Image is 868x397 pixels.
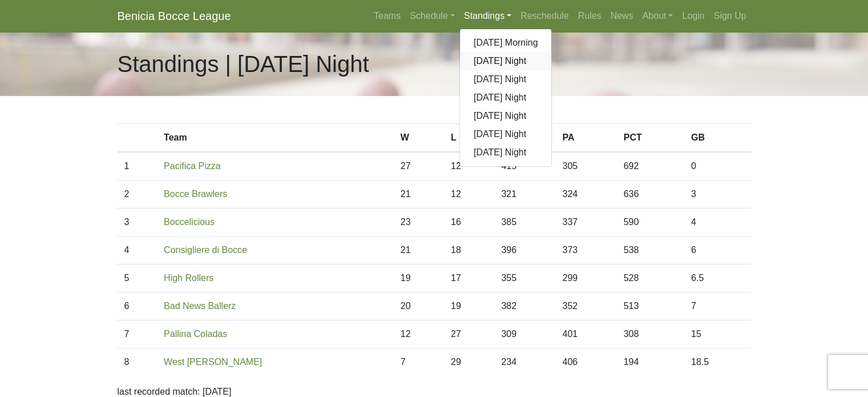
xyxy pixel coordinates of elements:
a: Login [677,5,709,27]
td: 337 [555,208,616,236]
a: Consigliere di Bocce [164,245,247,255]
td: 194 [617,348,684,376]
a: [DATE] Night [460,143,552,162]
th: L [444,124,494,153]
td: 352 [555,292,616,320]
td: 23 [394,208,444,236]
td: 0 [684,152,751,181]
div: Standings [459,29,552,167]
a: Bad News Ballerz [164,301,236,311]
td: 21 [394,236,444,264]
a: [DATE] Night [460,89,552,107]
td: 1 [118,152,158,181]
td: 15 [684,320,751,348]
a: [DATE] Morning [460,34,552,52]
td: 355 [494,264,555,292]
td: 19 [444,292,494,320]
td: 324 [555,181,616,208]
td: 305 [555,152,616,181]
td: 636 [617,181,684,208]
td: 27 [444,320,494,348]
td: 321 [494,181,555,208]
a: Pacifica Pizza [164,161,221,171]
a: [DATE] Night [460,70,552,89]
a: News [606,5,638,27]
td: 4 [118,236,158,264]
td: 308 [617,320,684,348]
td: 6.5 [684,264,751,292]
a: Rules [574,5,606,27]
td: 6 [684,236,751,264]
td: 5 [118,264,158,292]
td: 12 [394,320,444,348]
th: W [394,124,444,153]
td: 299 [555,264,616,292]
a: Teams [369,5,405,27]
a: Benicia Bocce League [118,5,231,27]
a: High Rollers [164,273,213,283]
td: 12 [444,181,494,208]
td: 21 [394,181,444,208]
td: 406 [555,348,616,376]
td: 7 [394,348,444,376]
td: 373 [555,236,616,264]
td: 513 [617,292,684,320]
td: 692 [617,152,684,181]
a: About [638,5,678,27]
td: 7 [684,292,751,320]
td: 2 [118,181,158,208]
a: West [PERSON_NAME] [164,357,262,367]
td: 12 [444,152,494,181]
a: Sign Up [709,5,751,27]
td: 396 [494,236,555,264]
h1: Standings | [DATE] Night [118,50,369,78]
td: 401 [555,320,616,348]
td: 19 [394,264,444,292]
td: 382 [494,292,555,320]
a: Reschedule [516,5,574,27]
td: 6 [118,292,158,320]
td: 18.5 [684,348,751,376]
td: 29 [444,348,494,376]
td: 18 [444,236,494,264]
td: 3 [684,181,751,208]
th: PA [555,124,616,153]
td: 385 [494,208,555,236]
a: Pallina Coladas [164,329,227,339]
td: 4 [684,208,751,236]
td: 590 [617,208,684,236]
a: [DATE] Night [460,52,552,70]
th: Team [157,124,394,153]
td: 7 [118,320,158,348]
a: [DATE] Night [460,107,552,125]
td: 27 [394,152,444,181]
a: Standings [459,5,516,27]
th: GB [684,124,751,153]
td: 234 [494,348,555,376]
a: Bocce Brawlers [164,189,227,199]
td: 538 [617,236,684,264]
th: PCT [617,124,684,153]
a: Boccelicious [164,217,215,227]
td: 309 [494,320,555,348]
td: 3 [118,208,158,236]
a: Schedule [405,5,459,27]
td: 528 [617,264,684,292]
td: 17 [444,264,494,292]
td: 16 [444,208,494,236]
td: 20 [394,292,444,320]
td: 8 [118,348,158,376]
a: [DATE] Night [460,125,552,143]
